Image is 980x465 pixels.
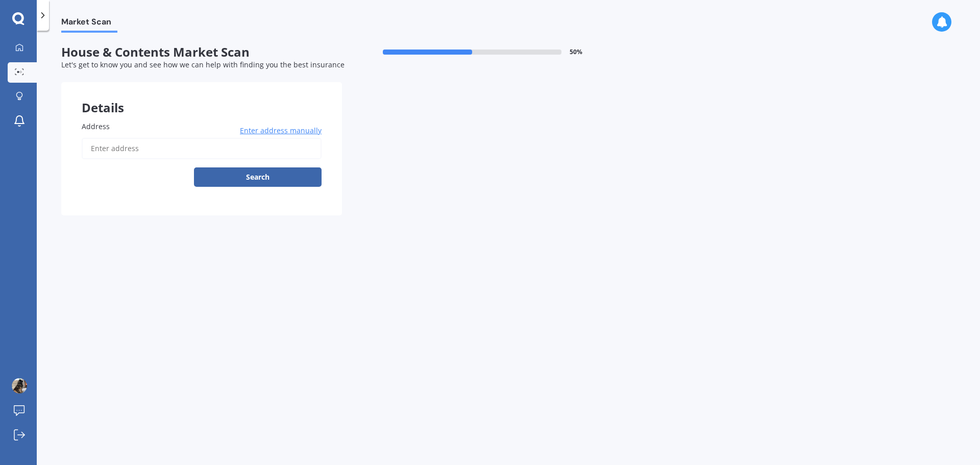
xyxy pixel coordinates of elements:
[82,121,110,131] span: Address
[61,60,345,69] span: Let's get to know you and see how we can help with finding you the best insurance
[61,45,342,60] span: House & Contents Market Scan
[194,167,322,187] button: Search
[82,138,322,159] input: Enter address
[61,17,117,31] span: Market Scan
[61,82,342,113] div: Details
[240,126,322,136] span: Enter address manually
[12,378,27,394] img: ACg8ocLEf0enaQllHyAXa0imJN9XqFvh1coTAZJaxDh9D212iwXDO-3A=s96-c
[570,48,582,56] span: 50 %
